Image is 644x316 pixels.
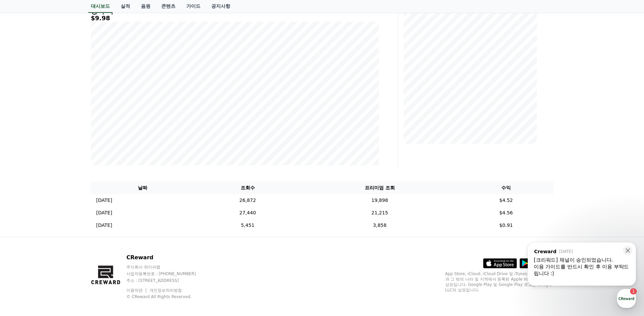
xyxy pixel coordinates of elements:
[459,219,553,232] td: $0.91
[126,288,148,293] a: 이용약관
[126,254,209,262] p: CReward
[126,264,209,270] p: 주식회사 와이피랩
[149,288,182,293] a: 개인정보처리방침
[45,214,87,231] a: 1대화
[126,278,209,283] p: 주소 : [STREET_ADDRESS]
[62,225,70,230] span: 대화
[445,271,553,293] p: App Store, iCloud, iCloud Drive 및 iTunes Store는 미국과 그 밖의 나라 및 지역에서 등록된 Apple Inc.의 서비스 상표입니다. Goo...
[104,224,113,230] span: 설정
[195,194,301,207] td: 26,872
[96,222,112,229] p: [DATE]
[195,182,301,194] th: 조회수
[301,194,459,207] td: 19,898
[126,294,209,299] p: © CReward All Rights Reserved.
[459,182,553,194] th: 수익
[91,182,195,194] th: 날짜
[87,214,130,231] a: 설정
[459,207,553,219] td: $4.56
[195,207,301,219] td: 27,440
[69,214,71,219] span: 1
[2,214,45,231] a: 홈
[301,182,459,194] th: 프리미엄 조회
[96,197,112,204] p: [DATE]
[21,224,25,230] span: 홈
[91,15,379,22] h5: $9.98
[195,219,301,232] td: 5,451
[126,271,209,276] p: 사업자등록번호 : [PHONE_NUMBER]
[301,219,459,232] td: 3,858
[96,209,112,216] p: [DATE]
[301,207,459,219] td: 21,215
[459,194,553,207] td: $4.52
